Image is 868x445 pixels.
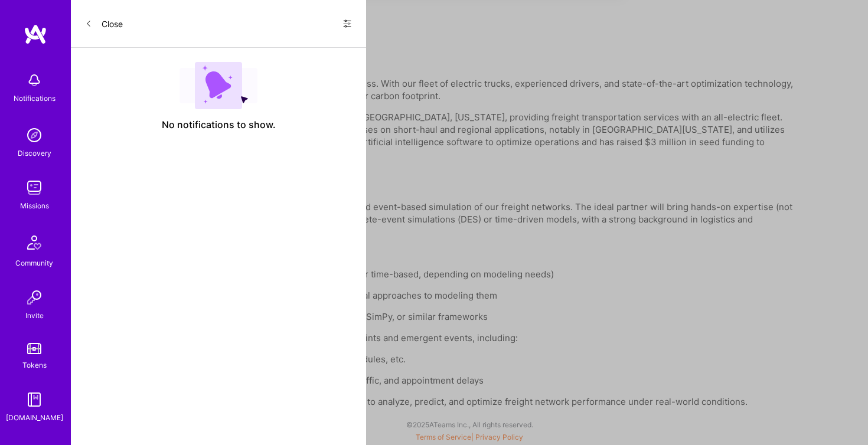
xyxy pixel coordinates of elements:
div: Discovery [18,147,51,159]
img: guide book [22,388,46,411]
img: teamwork [22,176,46,199]
div: Community [15,257,53,269]
button: Close [85,14,123,33]
div: Missions [20,199,49,212]
img: discovery [22,123,46,147]
div: Invite [25,309,44,322]
img: Invite [22,286,46,309]
img: bell [22,68,46,92]
img: empty [180,62,257,109]
div: [DOMAIN_NAME] [6,411,63,424]
img: tokens [27,343,41,354]
div: Notifications [14,92,56,104]
img: Community [20,228,48,257]
img: logo [24,24,47,45]
div: Tokens [22,359,47,371]
span: No notifications to show. [162,119,276,131]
